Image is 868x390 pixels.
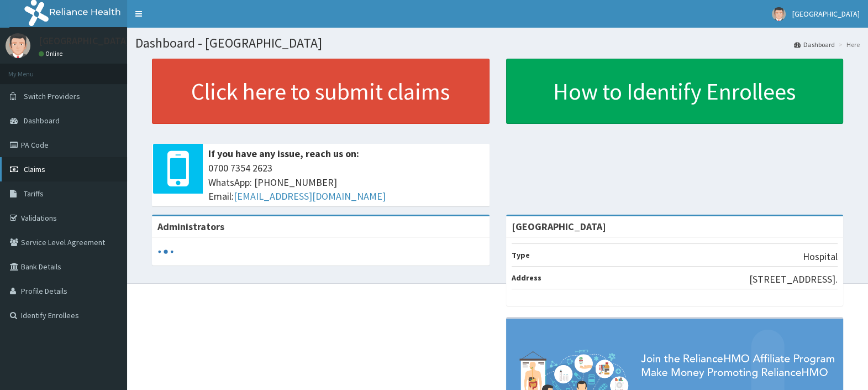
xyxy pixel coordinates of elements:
[39,36,130,46] p: [GEOGRAPHIC_DATA]
[803,249,838,264] p: Hospital
[157,243,174,260] svg: audio-loading
[24,189,44,199] span: Tariffs
[512,250,530,260] b: Type
[794,40,835,49] a: Dashboard
[512,273,541,283] b: Address
[152,59,490,124] a: Click here to submit claims
[512,220,606,233] strong: [GEOGRAPHIC_DATA]
[208,161,484,204] span: 0700 7354 2623 WhatsApp: [PHONE_NUMBER] Email:
[157,220,224,233] b: Administrators
[772,7,786,21] img: User Image
[24,164,45,174] span: Claims
[792,9,860,19] span: [GEOGRAPHIC_DATA]
[208,147,359,160] b: If you have any issue, reach us on:
[749,272,838,287] p: [STREET_ADDRESS].
[506,59,844,124] a: How to Identify Enrollees
[24,116,60,126] span: Dashboard
[6,33,30,58] img: User Image
[135,36,860,50] h1: Dashboard - [GEOGRAPHIC_DATA]
[24,91,80,101] span: Switch Providers
[39,50,65,58] a: Online
[234,190,386,202] a: [EMAIL_ADDRESS][DOMAIN_NAME]
[836,40,860,49] li: Here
